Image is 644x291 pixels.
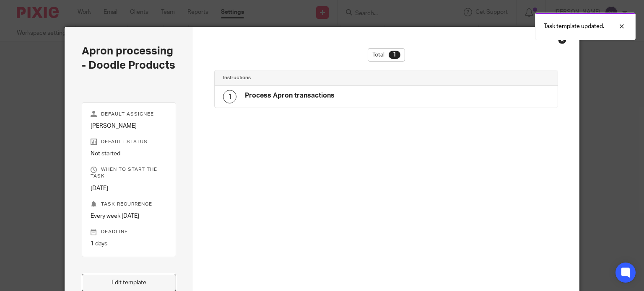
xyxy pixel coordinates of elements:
p: Task template updated. [544,22,604,31]
div: Total [368,48,405,62]
p: Task recurrence [91,201,168,208]
h4: Process Apron transactions [245,91,335,100]
div: 1 [223,90,236,103]
p: Default status [91,139,168,145]
p: [PERSON_NAME] [91,122,168,130]
p: Not started [91,149,168,158]
div: 1 [389,51,400,59]
p: [DATE] [91,184,168,193]
p: Default assignee [91,111,168,118]
p: Every week [DATE] [91,212,168,220]
h4: Instructions [223,75,386,81]
p: Deadline [91,229,168,235]
p: When to start the task [91,166,168,180]
h2: Apron processing - Doodle Products [82,44,177,73]
p: 1 days [91,239,168,248]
